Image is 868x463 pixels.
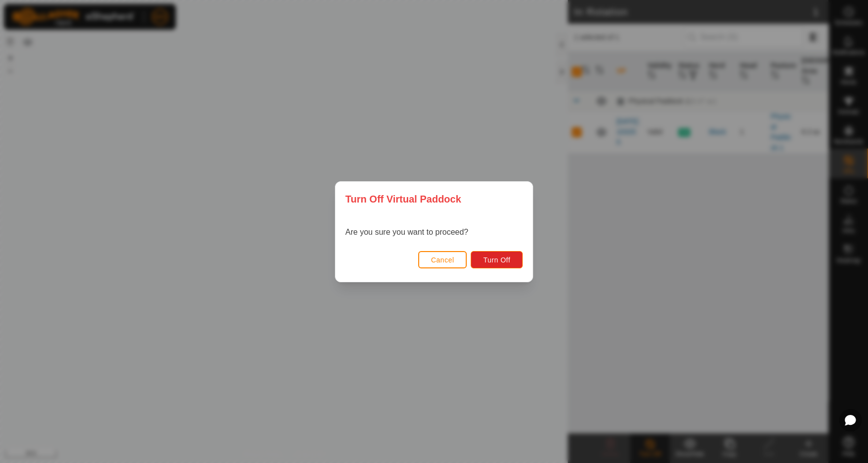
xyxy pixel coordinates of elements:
[418,251,467,268] button: Cancel
[471,251,523,268] button: Turn Off
[345,192,461,206] span: Turn Off Virtual Paddock
[345,226,468,238] p: Are you sure you want to proceed?
[431,256,454,264] span: Cancel
[483,256,510,264] span: Turn Off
